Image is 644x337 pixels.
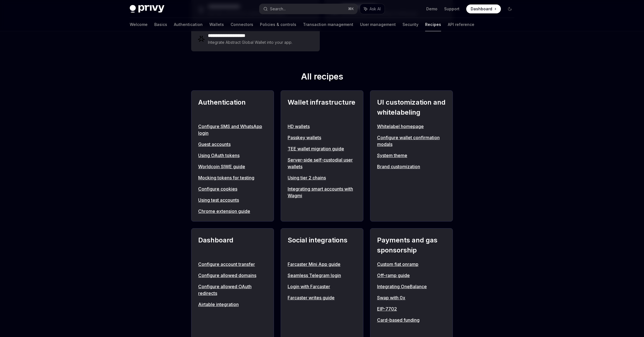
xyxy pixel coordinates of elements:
a: Support [444,6,460,12]
a: Policies & controls [260,18,296,31]
a: Configure allowed OAuth redirects [198,283,267,297]
a: Passkey wallets [288,134,356,141]
a: Configure account transfer [198,261,267,268]
a: Worldcoin SIWE guide [198,163,267,170]
a: Integrating OneBalance [377,283,446,290]
a: Farcaster Mini App guide [288,261,356,268]
a: Authentication [174,18,203,31]
a: Transaction management [303,18,353,31]
a: System theme [377,152,446,159]
a: Integrating smart accounts with Wagmi [288,186,356,199]
span: ⌘ K [348,7,354,11]
a: Using test accounts [198,197,267,203]
h2: Dashboard [198,235,267,255]
button: Ask AI [360,4,385,14]
button: Toggle dark mode [505,4,514,13]
a: Airtable integration [198,301,267,308]
a: Farcaster writes guide [288,294,356,301]
a: Configure cookies [198,186,267,192]
a: Configure wallet confirmation modals [377,134,446,148]
a: Connectors [231,18,253,31]
a: Basics [154,18,167,31]
a: Mocking tokens for testing [198,174,267,181]
a: Server-side self-custodial user wallets [288,157,356,170]
a: EIP-7702 [377,305,446,312]
a: Using OAuth tokens [198,152,267,159]
a: Off-ramp guide [377,272,446,279]
a: Whitelabel homepage [377,123,446,130]
a: Configure allowed domains [198,272,267,279]
button: Search...⌘K [259,4,357,14]
a: Seamless Telegram login [288,272,356,279]
a: Wallets [209,18,224,31]
a: Brand customization [377,163,446,170]
a: Custom fiat onramp [377,261,446,268]
h2: All recipes [191,71,453,84]
a: HD wallets [288,123,356,130]
h2: UI customization and whitelabeling [377,97,446,117]
a: User management [360,18,396,31]
a: Using tier 2 chains [288,174,356,181]
h2: Social integrations [288,235,356,255]
a: Welcome [130,18,148,31]
span: Ask AI [370,6,381,12]
a: Dashboard [466,4,501,13]
a: Demo [426,6,437,12]
a: Card-based funding [377,317,446,323]
h2: Wallet infrastructure [288,97,356,117]
h2: Payments and gas sponsorship [377,235,446,255]
div: Search... [270,6,286,12]
a: Security [402,18,418,31]
a: Guest accounts [198,141,267,148]
a: Recipes [425,18,441,31]
span: Dashboard [471,6,492,12]
a: Chrome extension guide [198,208,267,215]
a: Swap with 0x [377,294,446,301]
a: Configure SMS and WhatsApp login [198,123,267,136]
a: Login with Farcaster [288,283,356,290]
img: dark logo [130,5,164,13]
div: Integrate Abstract Global Wallet into your app. [208,39,293,46]
a: API reference [448,18,474,31]
h2: Authentication [198,97,267,117]
a: TEE wallet migration guide [288,145,356,152]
